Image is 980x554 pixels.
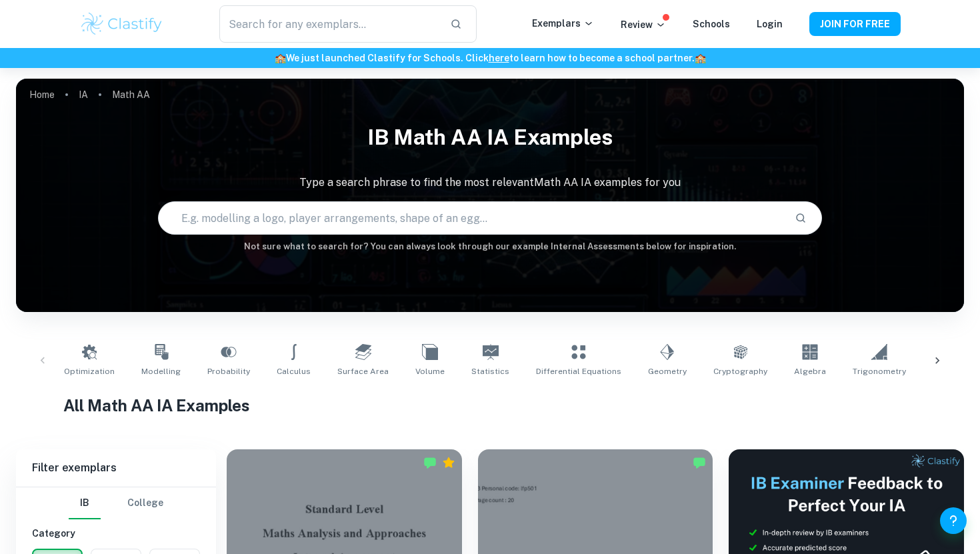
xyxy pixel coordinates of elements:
a: Home [29,85,55,104]
h6: Category [32,526,200,541]
h6: Filter exemplars [16,449,216,487]
span: Statistics [471,365,509,377]
span: 🏫 [275,53,286,63]
h6: Not sure what to search for? You can always look through our example Internal Assessments below f... [16,240,964,253]
h6: We just launched Clastify for Schools. Click to learn how to become a school partner. [3,51,977,65]
span: Volume [415,365,445,377]
span: Surface Area [337,365,389,377]
h1: IB Math AA IA examples [16,116,964,159]
p: Math AA [112,87,150,102]
div: Filter type choice [69,487,163,519]
button: JOIN FOR FREE [809,12,901,36]
span: Calculus [277,365,311,377]
span: Differential Equations [536,365,621,377]
button: Help and Feedback [940,507,967,534]
p: Review [621,17,666,32]
button: College [127,487,163,519]
input: E.g. modelling a logo, player arrangements, shape of an egg... [159,199,783,237]
span: Optimization [64,365,115,377]
p: Exemplars [532,16,594,31]
button: Search [789,207,812,229]
button: IB [69,487,101,519]
h1: All Math AA IA Examples [63,393,917,417]
span: Trigonometry [853,365,906,377]
img: Clastify logo [79,11,164,37]
span: Geometry [648,365,687,377]
a: Schools [693,19,730,29]
img: Marked [423,456,437,469]
input: Search for any exemplars... [219,5,439,43]
a: IA [79,85,88,104]
span: Probability [207,365,250,377]
span: 🏫 [695,53,706,63]
a: Login [757,19,783,29]
div: Premium [442,456,455,469]
img: Marked [693,456,706,469]
a: here [489,53,509,63]
p: Type a search phrase to find the most relevant Math AA IA examples for you [16,175,964,191]
span: Algebra [794,365,826,377]
span: Cryptography [713,365,767,377]
span: Modelling [141,365,181,377]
